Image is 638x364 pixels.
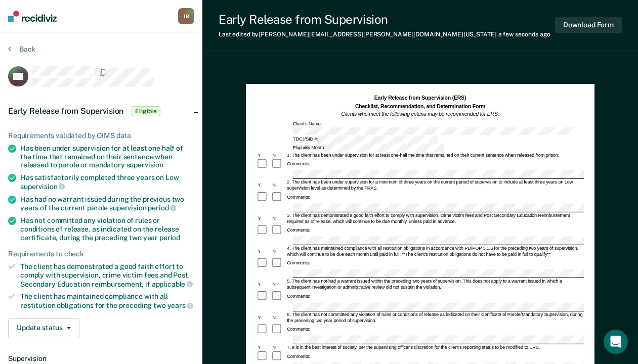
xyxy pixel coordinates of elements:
[152,280,193,288] span: applicable
[126,161,163,169] span: supervision
[178,8,194,24] button: JB
[286,213,584,224] div: 3. The client has demonstrated a good faith effort to comply with supervision, crime victim fees ...
[555,17,622,33] button: Download Form
[271,216,286,222] div: N
[286,162,311,168] div: Comments:
[8,131,194,140] div: Requirements validated by OIMS data
[257,183,271,189] div: Y
[286,227,311,234] div: Comments:
[292,136,439,144] div: TDCJ/SID #:
[292,121,584,135] div: Client's Name:
[292,144,446,152] div: Eligibility Month:
[8,354,194,363] dt: Supervision
[286,195,311,201] div: Comments:
[20,216,194,242] div: Has not committed any violation of rules or conditions of release, as indicated on the release ce...
[20,144,194,169] div: Has been under supervision for at least one half of the time that remained on their sentence when...
[178,8,194,24] div: J B
[257,345,271,351] div: Y
[286,279,584,291] div: 5. The client has not had a warrant issued within the preceding two years of supervision. This do...
[271,153,286,159] div: N
[374,95,466,101] strong: Early Release from Supervision (ERS)
[167,301,193,309] span: years
[286,354,311,360] div: Comments:
[20,195,194,212] div: Has had no warrant issued during the previous two years of the current parole supervision
[271,345,286,351] div: N
[271,183,286,189] div: N
[8,11,57,22] img: Recidiviz
[8,44,35,54] button: Back
[286,153,584,159] div: 1. The client has been under supervision for at least one-half the time that remained on their cu...
[257,249,271,255] div: Y
[148,204,176,212] span: period
[271,249,286,255] div: N
[257,216,271,222] div: Y
[20,173,194,191] div: Has satisfactorily completed three years on Low
[132,106,160,116] span: Eligible
[286,246,584,257] div: 4. The client has maintained compliance with all restitution obligations in accordance with PD/PO...
[8,106,123,116] span: Early Release from Supervision
[271,315,286,321] div: N
[219,12,550,27] div: Early Release from Supervision
[286,345,584,351] div: 7. It is in the best interest of society, per the supervising officer's discretion for the client...
[355,103,485,109] strong: Checklist, Recommendation, and Determination Form
[20,292,194,309] div: The client has maintained compliance with all restitution obligations for the preceding two
[286,312,584,324] div: 6. The client has not committed any violation of rules or conditions of release as indicated on t...
[604,330,628,354] div: Open Intercom Messenger
[342,111,499,117] em: Clients who meet the following criteria may be recommended for ERS.
[257,282,271,288] div: Y
[8,250,194,258] div: Requirements to check
[159,234,180,242] span: period
[257,153,271,159] div: Y
[286,294,311,300] div: Comments:
[20,262,194,288] div: The client has demonstrated a good faith effort to comply with supervision, crime victim fees and...
[271,282,286,288] div: N
[20,183,65,191] span: supervision
[286,180,584,192] div: 2. The client has been under supervision for a minimum of three years on the current period of su...
[8,318,79,338] button: Update status
[219,31,550,38] div: Last edited by [PERSON_NAME][EMAIL_ADDRESS][PERSON_NAME][DOMAIN_NAME][US_STATE]
[498,31,550,38] span: a few seconds ago
[286,327,311,333] div: Comments:
[257,315,271,321] div: Y
[286,261,311,267] div: Comments:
